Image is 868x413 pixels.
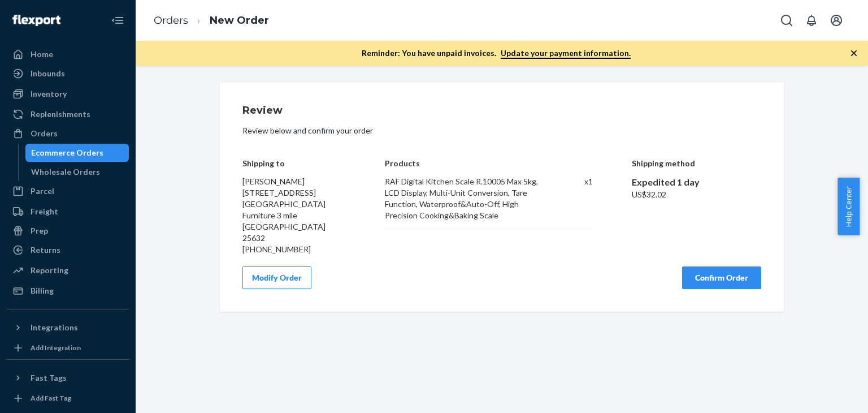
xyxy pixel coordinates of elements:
a: Replenishments [7,105,129,123]
p: Reminder: You have unpaid invoices. [362,48,631,59]
h4: Products [385,159,592,167]
p: Review below and confirm your order [242,125,761,136]
div: Home [31,49,53,60]
div: Reporting [31,265,68,276]
button: Help Center [837,178,860,235]
div: Orders [31,128,58,139]
button: Open Search Box [775,9,798,32]
button: Close Navigation [106,9,129,32]
div: Add Fast Tag [31,393,71,403]
div: Replenishments [31,109,90,120]
div: Inbounds [31,68,65,79]
span: [PERSON_NAME] [STREET_ADDRESS][GEOGRAPHIC_DATA] Furniture 3 mile [GEOGRAPHIC_DATA] 25632 [242,177,325,243]
div: Expedited 1 day [632,176,762,189]
ol: breadcrumbs [145,4,278,37]
a: Inventory [7,85,129,103]
button: Integrations [7,319,129,337]
a: New Order [210,14,269,27]
a: Wholesale Orders [25,163,129,181]
div: Parcel [31,186,54,197]
div: Freight [31,206,58,217]
button: Open account menu [825,9,848,32]
a: Reporting [7,261,129,279]
div: Ecommerce Orders [31,147,103,158]
button: Open notifications [800,9,823,32]
div: Add Integration [31,343,81,352]
a: Home [7,45,129,63]
button: Fast Tags [7,369,129,387]
h4: Shipping method [632,159,762,167]
button: Modify Order [242,266,311,289]
div: Fast Tags [31,372,67,384]
h1: Review [242,105,761,117]
a: Add Integration [7,341,129,355]
div: [PHONE_NUMBER] [242,244,346,255]
button: Confirm Order [682,266,761,289]
div: Billing [31,285,54,296]
a: Orders [154,14,188,27]
a: Billing [7,282,129,300]
div: Inventory [31,88,67,100]
div: RAF Digital Kitchen Scale R.10005 Max 5kg, LCD Display, Multi-Unit Conversion, Tare Function, Wat... [385,176,548,221]
h4: Shipping to [242,159,346,167]
div: US$32.02 [632,189,762,200]
a: Prep [7,222,129,240]
a: Parcel [7,182,129,200]
a: Add Fast Tag [7,392,129,405]
div: Prep [31,225,48,236]
div: Wholesale Orders [31,166,100,178]
div: Integrations [31,322,78,333]
div: x 1 [560,176,593,221]
a: Ecommerce Orders [25,144,129,162]
a: Inbounds [7,64,129,83]
div: Returns [31,244,60,256]
a: Freight [7,203,129,221]
a: Orders [7,124,129,143]
img: Flexport logo [12,15,60,26]
a: Update your payment information. [501,48,631,59]
a: Returns [7,241,129,259]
